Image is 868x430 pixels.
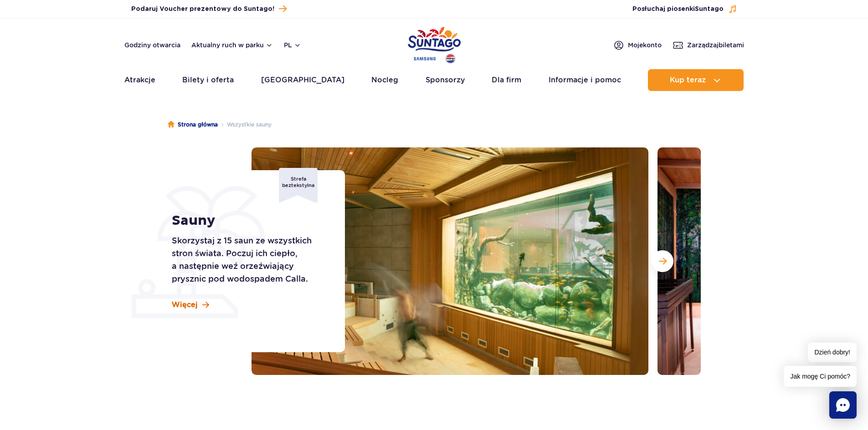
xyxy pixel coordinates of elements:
[695,6,724,12] span: Suntago
[784,366,857,387] span: Jak mogę Ci pomóc?
[687,40,744,50] span: Zarządzaj biletami
[172,212,324,229] h1: Sauny
[632,5,737,14] button: Posłuchaj piosenkiSuntago
[829,391,857,419] div: Chat
[279,168,318,203] div: Strefa beztekstylna
[124,40,180,50] a: Godziny otwarcia
[131,5,274,14] span: Podaruj Voucher prezentowy do Suntago!
[172,300,209,310] a: Więcej
[632,5,724,14] span: Posłuchaj piosenki
[549,69,621,91] a: Informacje i pomoc
[124,69,155,91] a: Atrakcje
[218,120,272,129] li: Wszystkie sauny
[652,250,673,272] button: Następny slajd
[648,69,744,91] button: Kup teraz
[191,41,273,49] button: Aktualny ruch w parku
[426,69,465,91] a: Sponsorzy
[613,40,662,51] a: Mojekonto
[168,120,218,129] a: Strona główna
[408,23,461,65] a: Park of Poland
[131,3,287,15] a: Podaruj Voucher prezentowy do Suntago!
[172,300,198,310] span: Więcej
[252,147,648,375] img: Sauna w strefie Relax z dużym akwarium na ścianie, przytulne wnętrze i drewniane ławki
[673,40,744,51] a: Zarządzajbiletami
[371,69,398,91] a: Nocleg
[284,40,301,50] button: pl
[628,40,662,50] span: Moje konto
[172,234,324,285] p: Skorzystaj z 15 saun ze wszystkich stron świata. Poczuj ich ciepło, a następnie weź orzeźwiający ...
[492,69,521,91] a: Dla firm
[808,343,857,362] span: Dzień dobry!
[182,69,234,91] a: Bilety i oferta
[261,69,344,91] a: [GEOGRAPHIC_DATA]
[670,76,706,84] span: Kup teraz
